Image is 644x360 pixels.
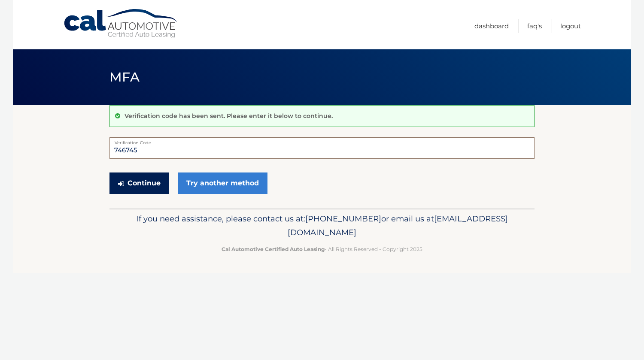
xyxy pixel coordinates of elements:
span: MFA [109,69,140,85]
a: FAQ's [527,19,542,33]
p: - All Rights Reserved - Copyright 2025 [115,245,529,254]
input: Verification Code [109,137,535,159]
a: Logout [560,19,581,33]
p: Verification code has been sent. Please enter it below to continue. [125,112,333,120]
p: If you need assistance, please contact us at: or email us at [115,212,529,239]
span: [PHONE_NUMBER] [305,214,381,224]
a: Cal Automotive [63,9,179,39]
a: Try another method [178,172,267,194]
button: Continue [109,172,169,194]
a: Dashboard [474,19,509,33]
label: Verification Code [109,137,535,144]
span: [EMAIL_ADDRESS][DOMAIN_NAME] [288,214,508,237]
strong: Cal Automotive Certified Auto Leasing [222,246,325,252]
